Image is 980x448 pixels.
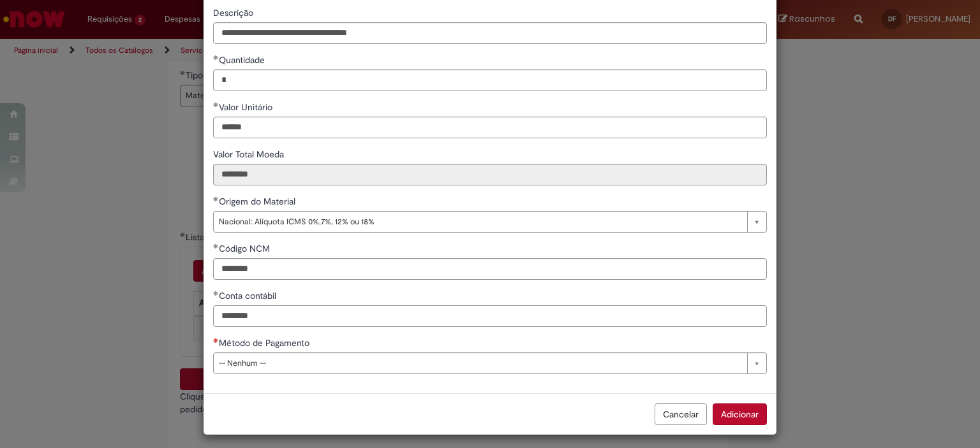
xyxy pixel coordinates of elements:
span: Método de Pagamento [219,337,312,349]
span: Somente leitura - Valor Total Moeda [213,148,286,160]
input: Descrição [213,22,767,44]
input: Valor Unitário [213,117,767,138]
input: Conta contábil [213,305,767,327]
input: Valor Total Moeda [213,164,767,185]
span: Nacional: Alíquota ICMS 0%,7%, 12% ou 18% [219,212,741,232]
span: Obrigatório Preenchido [213,196,219,201]
span: Código NCM [219,243,272,254]
span: Descrição [213,7,256,18]
span: -- Nenhum -- [219,353,741,373]
input: Quantidade [213,69,767,91]
span: Obrigatório Preenchido [213,102,219,107]
span: Obrigatório Preenchido [213,291,219,296]
button: Adicionar [713,403,767,425]
span: Valor Unitário [219,101,275,113]
span: Quantidade [219,54,267,66]
span: Necessários [213,338,219,343]
span: Conta contábil [219,290,279,301]
span: Origem do Material [219,196,298,207]
button: Cancelar [655,403,707,425]
span: Obrigatório Preenchido [213,243,219,249]
span: Obrigatório Preenchido [213,55,219,60]
input: Código NCM [213,258,767,280]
